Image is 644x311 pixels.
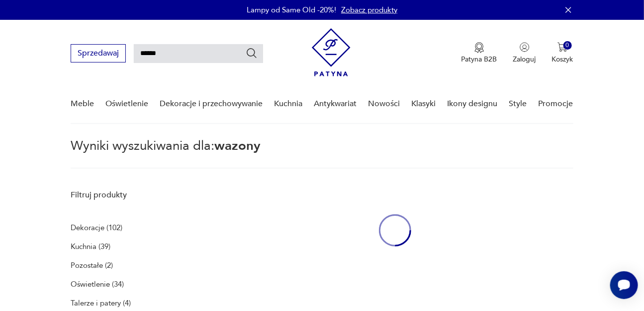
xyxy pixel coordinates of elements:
button: Patyna B2B [461,42,497,64]
a: Kuchnia [274,85,302,123]
img: Ikona medalu [474,42,484,53]
a: Meble [71,85,94,123]
img: Patyna - sklep z meblami i dekoracjami vintage [312,28,351,76]
button: Sprzedawaj [71,44,126,62]
a: Ikona medaluPatyna B2B [461,42,497,64]
button: 0Koszyk [552,42,573,64]
a: Style [509,85,527,123]
a: Kuchnia (39) [71,240,110,253]
p: Patyna B2B [461,55,497,64]
a: Sprzedawaj [71,51,126,58]
div: oval-loading [379,185,411,276]
a: Klasyki [411,85,436,123]
a: Pozostałe (2) [71,258,113,272]
button: Szukaj [246,47,258,59]
a: Dekoracje i przechowywanie [160,85,263,123]
a: Oświetlenie (34) [71,277,124,291]
p: Koszyk [552,55,573,64]
p: Zaloguj [513,55,536,64]
p: Filtruj produkty [71,189,192,200]
a: Dekoracje (102) [71,221,122,235]
a: Promocje [538,85,573,123]
div: 0 [563,41,572,50]
span: wazony [214,137,261,155]
p: Lampy od Same Old -20%! [247,5,336,15]
a: Talerze i patery (4) [71,296,131,310]
iframe: Smartsupp widget button [610,271,638,299]
a: Zobacz produkty [341,5,397,15]
button: Zaloguj [513,42,536,64]
a: Antykwariat [314,85,357,123]
img: Ikonka użytkownika [520,42,530,52]
a: Ikony designu [447,85,497,123]
a: Nowości [368,85,400,123]
img: Ikona koszyka [557,42,567,52]
a: Oświetlenie [105,85,148,123]
p: Wyniki wyszukiwania dla: [71,140,573,169]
